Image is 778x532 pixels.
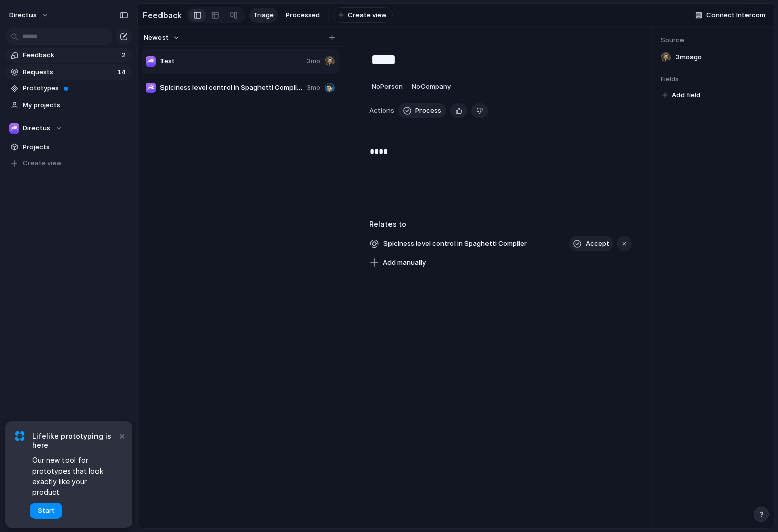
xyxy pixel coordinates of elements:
[661,74,766,84] span: Fields
[706,10,765,20] span: Connect Intercom
[5,7,54,23] button: directus
[144,32,169,43] span: Newest
[348,10,387,20] span: Create view
[122,50,128,60] span: 2
[569,236,613,252] button: Accept
[5,48,132,63] a: Feedback2
[366,256,430,270] button: Add manually
[691,8,769,23] button: Connect Intercom
[676,52,702,62] span: 3mo ago
[30,503,62,519] button: Start
[23,142,128,152] span: Projects
[369,79,405,95] button: NoPerson
[23,100,128,110] span: My projects
[142,31,181,44] button: Newest
[116,429,128,442] button: Dismiss
[586,239,609,249] span: Accept
[5,140,132,155] a: Projects
[672,90,700,101] span: Add field
[369,219,632,229] h3: Relates to
[5,64,132,80] a: Requests14
[143,9,182,21] h2: Feedback
[415,106,441,116] span: Process
[282,8,324,23] a: Processed
[9,10,37,20] span: directus
[286,10,320,20] span: Processed
[5,97,132,113] a: My projects
[253,10,274,20] span: Triage
[398,103,446,118] button: Process
[412,82,451,90] span: No Company
[32,431,117,450] span: Lifelike prototyping is here
[160,56,303,66] span: Test
[249,8,278,23] a: Triage
[307,56,320,66] span: 3mo
[409,79,453,95] button: NoCompany
[369,106,394,116] span: Actions
[471,103,488,118] button: Delete
[333,7,393,23] button: Create view
[661,89,702,102] button: Add field
[372,82,403,90] span: No Person
[32,455,117,497] span: Our new tool for prototypes that look exactly like your product.
[380,237,530,251] span: Spiciness level control in Spaghetti Compiler
[23,158,62,169] span: Create view
[23,67,114,77] span: Requests
[661,35,766,45] span: Source
[5,156,132,171] button: Create view
[307,83,320,93] span: 3mo
[117,67,128,77] span: 14
[23,83,128,93] span: Prototypes
[383,258,426,268] span: Add manually
[5,121,132,136] button: Directus
[23,50,119,60] span: Feedback
[160,83,303,93] span: Spiciness level control in Spaghetti Compiler
[23,123,50,134] span: Directus
[38,506,55,516] span: Start
[5,81,132,96] a: Prototypes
